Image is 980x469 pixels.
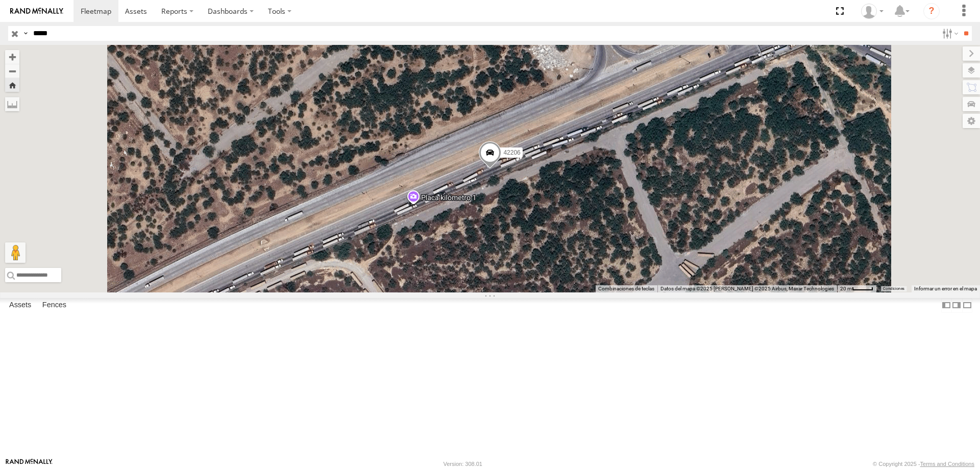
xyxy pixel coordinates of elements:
[5,242,26,263] button: Arrastra el hombrecito naranja al mapa para abrir Street View
[5,64,19,78] button: Zoom out
[873,461,974,467] div: © Copyright 2025 -
[37,298,71,312] label: Fences
[941,298,951,313] label: Dock Summary Table to the Left
[503,149,520,156] span: 42206
[5,97,19,111] label: Measure
[21,26,30,41] label: Search Query
[923,3,940,19] i: ?
[10,8,63,15] img: rand-logo.svg
[840,286,852,291] span: 20 m
[920,461,974,467] a: Terms and Conditions
[951,298,962,313] label: Dock Summary Table to the Right
[4,298,36,312] label: Assets
[5,78,19,92] button: Zoom Home
[660,286,834,291] span: Datos del mapa ©2025 [PERSON_NAME] ©2025 Airbus, Maxar Technologies
[6,459,53,469] a: Visit our Website
[914,286,977,291] a: Informar un error en el mapa
[857,4,887,19] div: Juan Lopez
[883,287,904,291] a: Condiciones (se abre en una nueva pestaña)
[598,285,654,292] button: Combinaciones de teclas
[963,114,980,128] label: Map Settings
[962,298,972,313] label: Hide Summary Table
[444,461,482,467] div: Version: 308.01
[837,285,876,292] button: Escala del mapa: 20 m por 38 píxeles
[5,50,19,64] button: Zoom in
[938,26,960,41] label: Search Filter Options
